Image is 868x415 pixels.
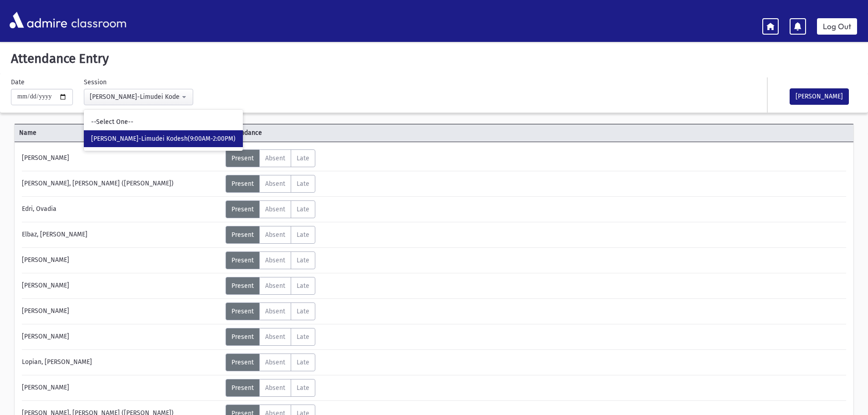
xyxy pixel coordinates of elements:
span: Late [297,359,309,366]
span: Absent [265,384,285,392]
span: Absent [265,333,285,341]
div: AttTypes [226,328,315,346]
div: AttTypes [226,277,315,295]
div: [PERSON_NAME] [17,277,226,295]
h5: Attendance Entry [7,51,861,67]
div: Elbaz, [PERSON_NAME] [17,226,226,244]
span: Absent [265,180,285,188]
div: AttTypes [226,175,315,193]
span: Name [15,128,224,138]
div: AttTypes [226,379,315,397]
div: Lopian, [PERSON_NAME] [17,354,226,371]
span: Absent [265,205,285,213]
div: [PERSON_NAME] [17,302,226,320]
span: Absent [265,154,285,162]
span: Present [231,180,254,188]
span: Late [297,307,309,315]
span: Absent [265,256,285,264]
span: Late [297,180,309,188]
span: Attendance [224,128,434,138]
div: AttTypes [226,226,315,244]
span: classroom [69,8,127,32]
span: Late [297,384,309,392]
span: Late [297,154,309,162]
span: Absent [265,231,285,239]
span: Late [297,256,309,264]
img: AdmirePro [7,10,69,31]
button: [PERSON_NAME] [790,88,849,105]
div: AttTypes [226,354,315,371]
span: Present [231,333,254,341]
div: [PERSON_NAME] [17,379,226,397]
span: --Select One-- [91,118,134,127]
div: AttTypes [226,251,315,269]
span: Late [297,333,309,341]
div: [PERSON_NAME] [17,328,226,346]
div: AttTypes [226,302,315,320]
span: Present [231,256,254,264]
label: Session [84,77,107,87]
span: Present [231,282,254,290]
span: Absent [265,307,285,315]
span: Absent [265,282,285,290]
span: Present [231,231,254,239]
span: Late [297,205,309,213]
label: Date [11,77,25,87]
span: [PERSON_NAME]-Limudei Kodesh(9:00AM-2:00PM) [91,134,236,143]
span: Present [231,205,254,213]
div: Edri, Ovadia [17,200,226,218]
button: Morah Roizy-Limudei Kodesh(9:00AM-2:00PM) [84,89,193,105]
span: Late [297,231,309,239]
span: Present [231,154,254,162]
div: [PERSON_NAME], [PERSON_NAME] ([PERSON_NAME]) [17,175,226,193]
span: Late [297,282,309,290]
div: AttTypes [226,149,315,167]
span: Absent [265,359,285,366]
span: Present [231,384,254,392]
a: Log Out [817,18,857,35]
span: Present [231,307,254,315]
div: [PERSON_NAME]-Limudei Kodesh(9:00AM-2:00PM) [90,92,180,102]
div: AttTypes [226,200,315,218]
div: [PERSON_NAME] [17,251,226,269]
span: Present [231,359,254,366]
div: [PERSON_NAME] [17,149,226,167]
